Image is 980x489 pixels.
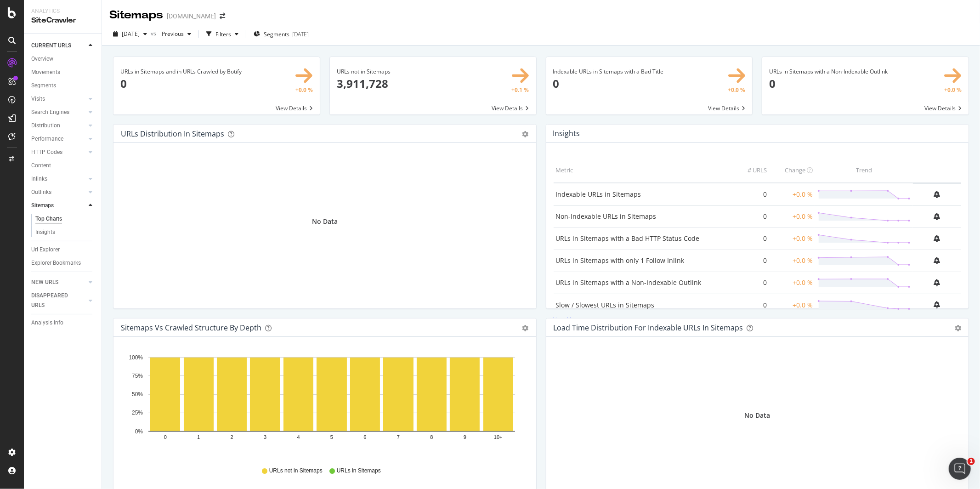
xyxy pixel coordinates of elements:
text: 2 [231,435,233,440]
text: 4 [297,435,300,440]
div: Segments [31,81,56,91]
div: [DOMAIN_NAME] [167,11,216,21]
div: Sitemaps [109,7,163,23]
div: Sitemaps [31,201,54,210]
td: +0.0 % [769,183,815,205]
td: 0 [732,205,769,227]
td: 0 [732,294,769,316]
div: Sitemaps vs Crawled Structure by Depth [121,323,261,332]
td: 0 [732,250,769,272]
a: Visits [31,94,86,104]
a: Indexable URLs in Sitemaps [556,190,641,199]
div: gear [522,131,529,137]
a: URLs in Sitemaps with only 1 Follow Inlink [556,256,685,265]
button: Previous [158,27,195,41]
div: bell-plus [934,191,940,198]
text: 100% [129,354,143,361]
div: bell-plus [934,279,940,286]
div: Insights [35,227,55,237]
div: NEW URLS [31,278,58,287]
div: HTTP Codes [31,148,62,157]
a: Overview [31,54,95,64]
a: Search Engines [31,108,86,117]
a: Analysis Info [31,318,95,328]
div: Load Time Distribution for Indexable URLs in Sitemaps [554,323,743,332]
div: Performance [31,134,63,144]
a: Explorer Bookmarks [31,258,95,268]
td: 0 [732,272,769,294]
text: 3 [264,435,266,440]
text: 10+ [494,435,503,440]
th: # URLS [732,158,769,183]
div: Explorer Bookmarks [31,258,81,268]
span: Previous [158,30,184,38]
iframe: Intercom live chat [949,458,971,480]
text: 1 [197,435,200,440]
td: 0 [732,227,769,250]
a: Top Charts [35,214,95,224]
svg: A chart. [121,352,528,458]
a: URLs in Sitemaps with a Non-Indexable Outlink [556,278,702,287]
a: HTTP Codes [31,148,86,157]
a: CURRENT URLS [31,41,86,51]
a: Inlinks [31,174,86,184]
div: URLs Distribution in Sitemaps [121,129,224,138]
text: 25% [132,410,143,416]
button: [DATE] [109,27,151,41]
div: arrow-right-arrow-left [220,13,225,19]
div: Outlinks [31,188,51,197]
div: Analysis Info [31,318,63,328]
a: Sitemaps [31,201,86,210]
div: Movements [31,68,60,77]
div: bell-plus [934,213,940,220]
a: Distribution [31,121,86,131]
text: 9 [464,435,466,440]
div: Url Explorer [31,245,60,255]
text: 6 [363,435,366,440]
span: URLs in Sitemaps [337,467,381,475]
div: Search Engines [31,108,69,117]
text: 50% [132,391,143,398]
a: Movements [31,68,95,77]
a: Performance [31,134,86,144]
div: bell-plus [934,301,940,308]
button: Filters [203,27,242,41]
text: 0 [164,435,167,440]
td: 0 [732,183,769,205]
span: 1 [968,458,975,465]
text: 8 [430,435,433,440]
text: 5 [330,435,333,440]
button: Segments[DATE] [250,27,312,41]
text: 75% [132,373,143,379]
span: URLs not in Sitemaps [269,467,323,475]
th: Metric [554,158,733,183]
th: Change [769,158,815,183]
a: NEW URLS [31,278,86,287]
td: +0.0 % [769,294,815,316]
span: vs [151,29,158,37]
div: Analytics [31,7,94,15]
a: Url Explorer [31,245,95,255]
div: Visits [31,94,45,104]
div: gear [522,325,529,331]
span: Segments [264,30,289,38]
div: DISAPPEARED URLS [31,291,78,310]
a: Slow / Slowest URLs in Sitemaps [556,301,655,309]
text: 7 [397,435,400,440]
div: gear [955,325,961,331]
a: URLs in Sitemaps with a Bad HTTP Status Code [556,234,700,243]
text: 0% [135,428,143,435]
a: View More [554,316,962,324]
div: CURRENT URLS [31,41,71,51]
div: No Data [744,411,770,420]
div: Content [31,161,51,171]
td: +0.0 % [769,250,815,272]
div: Inlinks [31,174,47,184]
div: Top Charts [35,214,62,224]
div: SiteCrawler [31,15,94,26]
a: Content [31,161,95,171]
th: Trend [815,158,913,183]
span: 2025 Oct. 6th [122,30,140,38]
div: Filters [215,30,231,38]
div: [DATE] [292,30,309,38]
